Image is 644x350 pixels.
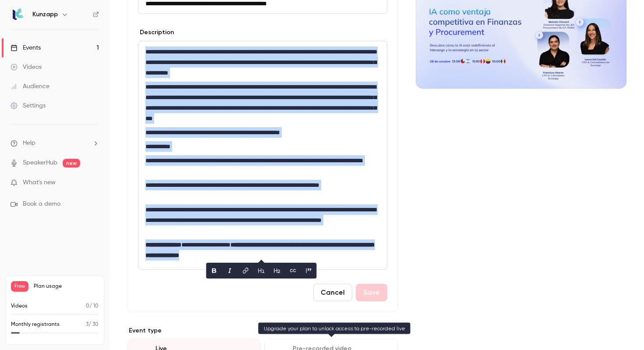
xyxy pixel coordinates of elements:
span: new [63,159,80,168]
p: Videos [11,302,28,310]
div: Events [11,43,41,52]
div: Videos [11,63,42,71]
h6: Kunzapp [32,10,58,19]
li: help-dropdown-opener [11,139,99,148]
img: Kunzapp [11,7,25,21]
p: Event type [127,326,398,335]
p: / 10 [86,302,99,310]
div: Audience [11,82,50,91]
button: bold [207,264,221,278]
span: Help [23,139,35,148]
div: editor [138,41,387,269]
span: Book a demo [23,200,60,209]
button: link [239,264,253,278]
div: Settings [11,101,46,110]
button: italic [223,264,237,278]
a: SpeakerHub [23,158,57,168]
section: description [138,41,387,270]
p: Monthly registrants [11,321,60,329]
label: Description [138,28,174,37]
button: blockquote [302,264,316,278]
span: 0 [86,304,89,309]
button: Cancel [313,284,352,301]
p: / 30 [86,321,99,329]
span: 3 [86,322,88,327]
span: What's new [23,178,56,187]
span: Free [11,281,28,292]
span: Plan usage [34,283,99,290]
